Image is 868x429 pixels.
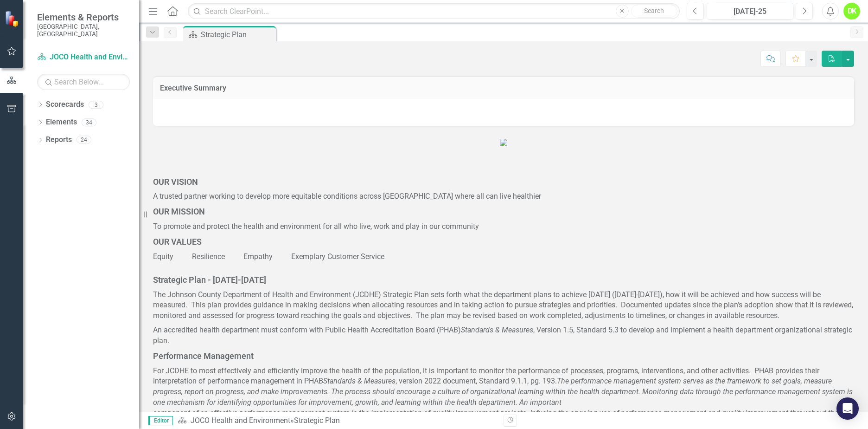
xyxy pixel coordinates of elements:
[37,74,130,90] input: Search Below...
[153,237,202,247] span: OUR VALUES
[644,7,664,14] span: Search
[188,3,680,19] input: Search ClearPoint...
[153,288,854,324] p: The Johnson County Department of Health and Environment (JCDHE) Strategic Plan sets forth what th...
[37,23,130,38] small: [GEOGRAPHIC_DATA], [GEOGRAPHIC_DATA]
[153,177,198,187] strong: OUR VISION
[46,117,77,128] a: Elements
[500,139,507,146] img: JCDHE%20Logo%20(2).JPG
[178,416,497,426] div: »
[461,325,533,334] em: Standards & Measures
[5,11,21,27] img: ClearPoint Strategy
[148,416,173,425] span: Editor
[46,99,84,110] a: Scorecards
[82,118,96,126] div: 34
[153,250,854,262] p: Equity Resilience Empathy Exemplary Customer Service
[191,416,290,425] a: JOCO Health and Environment
[836,397,859,420] div: Open Intercom Messenger
[153,275,266,285] strong: Strategic Plan - [DATE]-[DATE]
[89,101,103,109] div: 3
[294,416,340,425] div: Strategic Plan
[46,135,72,145] a: Reports
[153,377,853,428] em: The performance management system serves as the framework to set goals, measure progress, report ...
[37,12,130,23] span: Elements & Reports
[707,3,793,19] button: [DATE]-25
[153,351,254,361] strong: Performance Management
[323,377,396,385] em: Standards & Measures
[201,29,274,40] div: Strategic Plan
[153,207,205,216] strong: OUR MISSION
[77,136,91,144] div: 24
[710,6,790,17] div: [DATE]-25
[153,189,854,204] p: A trusted partner working to develop more equitable conditions across [GEOGRAPHIC_DATA] where all...
[843,3,860,19] button: DK
[631,5,677,18] button: Search
[37,52,130,63] a: JOCO Health and Environment
[153,323,854,348] p: An accredited health department must conform with Public Health Accreditation Board (PHAB) , Vers...
[160,84,847,92] h3: Executive Summary
[153,220,854,234] p: To promote and protect the health and environment for all who live, work and play in our community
